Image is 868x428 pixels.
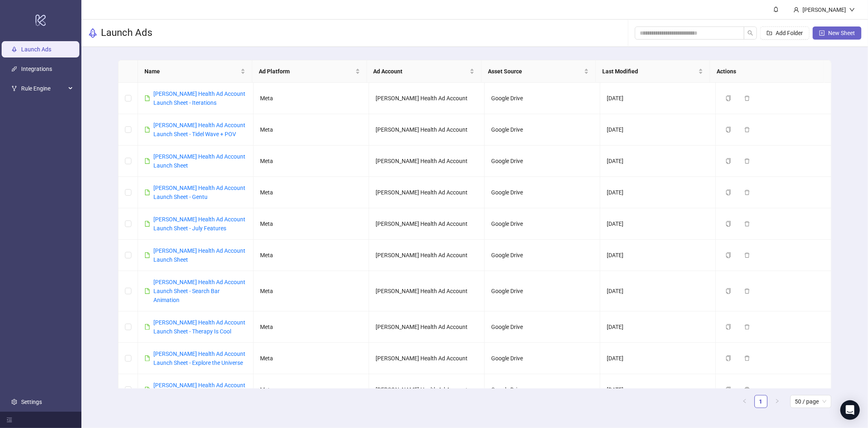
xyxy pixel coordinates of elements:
span: fork [11,86,17,91]
span: Ad Platform [259,67,353,76]
td: Google Drive [485,240,600,271]
li: Next Page [771,395,784,408]
td: [DATE] [600,177,716,208]
button: left [738,395,751,408]
td: Meta [254,311,369,343]
td: Google Drive [485,146,600,177]
a: [PERSON_NAME] Health Ad Account Launch Sheet - Tidel Wave + POV [153,122,245,137]
td: [PERSON_NAME] Health Ad Account [369,114,485,146]
a: [PERSON_NAME] Health Ad Account Launch Sheet [153,382,245,397]
td: [DATE] [600,146,716,177]
h3: Launch Ads [101,26,152,40]
span: file [144,190,150,195]
a: [PERSON_NAME] Health Ad Account Launch Sheet [153,153,245,169]
td: [PERSON_NAME] Health Ad Account [369,311,485,343]
div: Page Size [790,395,831,408]
span: folder-add [767,30,772,36]
span: file [144,355,150,361]
span: copy [726,387,731,393]
span: file [144,252,150,258]
td: Meta [254,83,369,114]
td: [PERSON_NAME] Health Ad Account [369,146,485,177]
span: file [144,387,150,393]
th: Last Modified [596,60,710,83]
td: Meta [254,271,369,311]
td: [DATE] [600,83,716,114]
td: [PERSON_NAME] Health Ad Account [369,177,485,208]
span: Last Modified [602,67,697,76]
span: New Sheet [828,30,855,36]
span: delete [744,95,750,101]
td: [PERSON_NAME] Health Ad Account [369,374,485,406]
span: delete [744,324,750,330]
td: [PERSON_NAME] Health Ad Account [369,83,485,114]
td: [DATE] [600,208,716,240]
li: Previous Page [738,395,751,408]
span: delete [744,158,750,164]
span: copy [726,324,731,330]
td: Meta [254,177,369,208]
td: Meta [254,240,369,271]
td: Meta [254,374,369,406]
td: Google Drive [485,311,600,343]
span: delete [744,221,750,227]
span: copy [726,95,731,101]
td: Google Drive [485,114,600,146]
td: [DATE] [600,374,716,406]
span: bell [773,7,779,12]
td: Meta [254,343,369,374]
span: delete [744,252,750,258]
span: right [775,399,780,404]
li: 1 [754,395,767,408]
span: file [144,95,150,101]
th: Ad Platform [252,60,367,83]
th: Ad Account [367,60,481,83]
a: 1 [755,395,767,408]
td: Google Drive [485,208,600,240]
td: [PERSON_NAME] Health Ad Account [369,240,485,271]
td: Google Drive [485,271,600,311]
a: [PERSON_NAME] Health Ad Account Launch Sheet [153,247,245,263]
span: file [144,288,150,294]
a: Launch Ads [21,46,51,53]
td: Google Drive [485,83,600,114]
span: user [794,7,799,13]
td: Google Drive [485,177,600,208]
td: [DATE] [600,311,716,343]
th: Asset Source [481,60,596,83]
a: Settings [21,399,42,405]
span: Asset Source [488,67,582,76]
span: copy [726,355,731,361]
td: [PERSON_NAME] Health Ad Account [369,343,485,374]
th: Name [138,60,252,83]
span: Name [144,67,239,76]
td: [DATE] [600,240,716,271]
td: [DATE] [600,271,716,311]
span: 50 / page [795,395,826,408]
td: Meta [254,146,369,177]
div: [PERSON_NAME] [799,5,849,14]
span: file [144,127,150,132]
button: Add Folder [760,26,809,40]
div: Open Intercom Messenger [840,400,860,420]
span: copy [726,252,731,258]
span: left [742,399,747,404]
span: copy [726,288,731,294]
th: Actions [710,60,824,83]
a: [PERSON_NAME] Health Ad Account Launch Sheet - Therapy Is Cool [153,319,245,335]
a: [PERSON_NAME] Health Ad Account Launch Sheet - Iterations [153,90,245,106]
span: file [144,324,150,330]
td: [DATE] [600,343,716,374]
a: [PERSON_NAME] Health Ad Account Launch Sheet - Gentu [153,185,245,200]
span: rocket [88,28,98,38]
span: menu-fold [7,417,12,423]
span: file [144,221,150,227]
span: file [144,158,150,164]
a: [PERSON_NAME] Health Ad Account Launch Sheet - July Features [153,216,245,232]
button: right [771,395,784,408]
span: search [748,30,753,36]
a: [PERSON_NAME] Health Ad Account Launch Sheet - Explore the Universe [153,351,245,366]
span: plus-square [819,30,825,36]
span: delete [744,355,750,361]
span: delete [744,127,750,132]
